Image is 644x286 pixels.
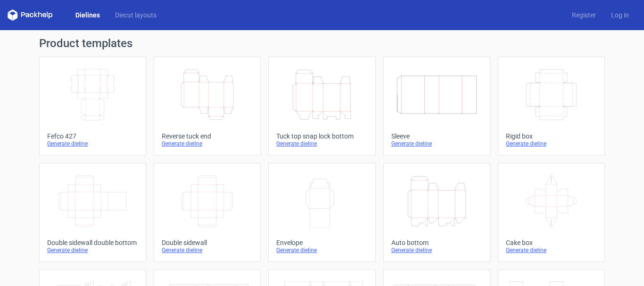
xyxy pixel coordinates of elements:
a: EnvelopeGenerate dieline [268,163,375,262]
a: SleeveGenerate dieline [383,57,490,155]
h1: Product templates [39,38,605,49]
a: Reverse tuck endGenerate dieline [154,57,261,155]
a: Auto bottomGenerate dieline [383,163,490,262]
div: Generate dieline [162,246,253,254]
div: Generate dieline [391,246,482,254]
div: Generate dieline [276,140,367,147]
a: Rigid boxGenerate dieline [498,57,605,155]
a: Double sidewallGenerate dieline [154,163,261,262]
div: Reverse tuck end [162,132,253,140]
div: Fefco 427 [47,132,138,140]
div: Generate dieline [47,140,138,147]
div: Generate dieline [506,246,597,254]
a: Log in [603,10,636,20]
div: Auto bottom [391,239,482,246]
div: Tuck top snap lock bottom [276,132,367,140]
div: Generate dieline [391,140,482,147]
div: Double sidewall [162,239,253,246]
div: Generate dieline [276,246,367,254]
a: Dielines [68,10,107,20]
div: Cake box [506,239,597,246]
div: Generate dieline [47,246,138,254]
a: Fefco 427Generate dieline [39,57,146,155]
div: Rigid box [506,132,597,140]
a: Register [564,10,603,20]
div: Generate dieline [506,140,597,147]
a: Cake boxGenerate dieline [498,163,605,262]
div: Envelope [276,239,367,246]
div: Sleeve [391,132,482,140]
a: Diecut layouts [107,10,164,20]
a: Double sidewall double bottomGenerate dieline [39,163,146,262]
div: Generate dieline [162,140,253,147]
a: Tuck top snap lock bottomGenerate dieline [268,57,375,155]
div: Double sidewall double bottom [47,239,138,246]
